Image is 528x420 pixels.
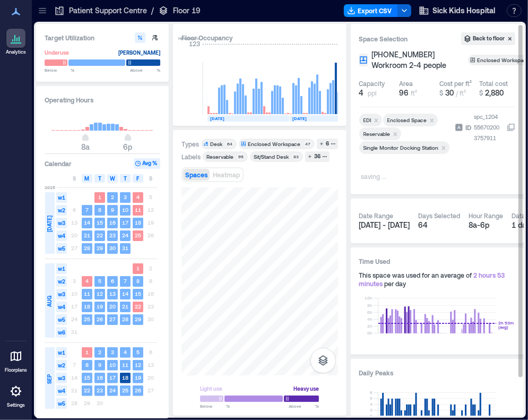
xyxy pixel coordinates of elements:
[211,169,242,181] button: Heatmap
[149,174,152,183] span: S
[122,316,128,322] text: 28
[173,5,201,16] p: Floor 19
[200,403,230,409] span: Below %
[469,220,504,230] div: 8a - 6p
[56,302,67,312] span: w4
[367,323,373,329] tspan: 2h
[313,152,322,161] div: 36
[367,331,373,336] tspan: 0h
[124,194,127,200] text: 3
[181,140,199,148] div: Types
[98,362,101,368] text: 9
[135,232,141,238] text: 25
[432,5,495,16] span: Sick Kids Hospital
[97,290,103,297] text: 12
[359,211,394,220] div: Date Range
[69,5,147,16] p: Patient Support Centre
[370,396,373,401] tspan: 5
[439,144,449,151] div: Remove Single Monitor Docking Station
[56,398,67,409] span: w5
[210,116,224,121] text: [DATE]
[136,349,140,355] text: 5
[56,276,67,287] span: w2
[109,219,116,226] text: 16
[206,153,233,160] div: Reservable
[359,33,462,44] h3: Space Selection
[289,403,319,409] span: Above %
[97,374,103,381] text: 16
[109,374,116,381] text: 17
[305,151,330,162] button: 36
[304,141,313,147] div: 47
[84,316,90,322] text: 25
[45,32,160,43] h3: Target Utilization
[56,192,67,203] span: w1
[84,387,90,393] text: 22
[45,158,72,169] h3: Calendar
[118,47,160,58] div: [PERSON_NAME]
[226,141,235,147] div: 64
[111,207,114,213] text: 9
[365,296,373,301] tspan: 10h
[135,207,141,213] text: 11
[56,243,67,254] span: w5
[254,153,289,160] div: Sit/Stand Desk
[427,116,438,124] div: Remove Enclosed Space
[135,387,141,393] text: 26
[56,314,67,325] span: w5
[56,327,67,338] span: w6
[363,116,371,124] div: EDI
[416,2,498,19] button: Sick Kids Hospital
[137,174,140,183] span: F
[56,347,67,358] span: w1
[124,142,133,151] span: 6p
[97,316,103,322] text: 26
[124,174,127,183] span: T
[3,25,29,58] a: Analytics
[45,67,74,73] span: Below %
[185,171,207,178] span: Spaces
[136,194,140,200] text: 4
[507,123,515,132] button: IDspc_1204556702003757911
[135,219,141,226] text: 18
[237,153,246,160] div: 95
[248,140,300,148] div: Enclosed Workspace
[370,402,373,407] tspan: 4
[98,194,101,200] text: 1
[367,310,373,315] tspan: 6h
[135,316,141,322] text: 29
[85,362,89,368] text: 8
[45,184,55,191] span: 2025
[136,278,140,284] text: 8
[84,232,90,238] text: 21
[368,89,377,97] span: ppl
[73,174,76,183] span: S
[98,207,101,213] text: 8
[56,289,67,299] span: w3
[293,383,319,394] div: Heavy use
[122,232,128,238] text: 24
[372,49,464,71] button: [PHONE_NUMBER] Workroom 2-4 people
[370,414,373,419] tspan: 2
[485,88,504,97] span: 2,880
[122,362,128,368] text: 11
[344,4,398,17] button: Export CSV
[181,32,338,43] div: Floor Occupancy
[370,390,373,396] tspan: 6
[411,89,417,97] span: ft²
[439,89,443,97] span: $
[367,316,373,322] tspan: 4h
[479,89,483,97] span: $
[135,362,141,368] text: 12
[359,88,364,98] span: 4
[111,194,114,200] text: 2
[45,95,160,105] h3: Operating Hours
[473,112,501,143] div: spc_1204556702003757911
[84,245,90,251] text: 28
[56,218,67,228] span: w3
[97,232,103,238] text: 22
[359,271,516,288] div: This space was used for an average of per day
[3,379,29,412] a: Settings
[387,116,427,124] div: Enclosed Space
[363,130,391,138] div: Reservable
